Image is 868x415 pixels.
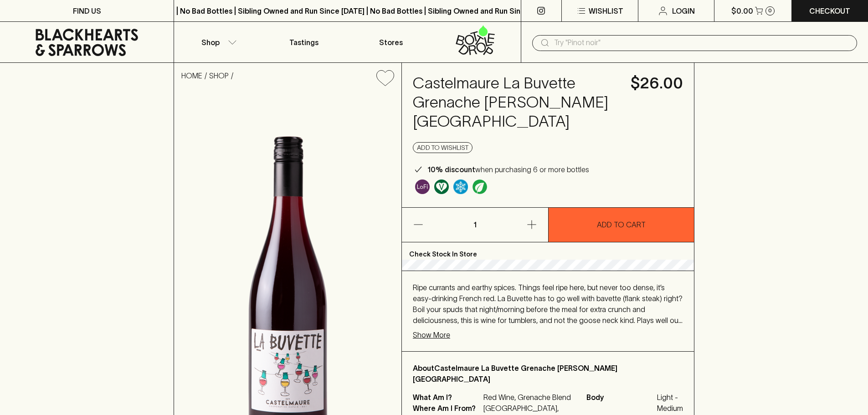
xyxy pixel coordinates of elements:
a: Stores [348,22,434,62]
input: Try "Pinot noir" [554,36,850,50]
p: Check Stock In Store [402,242,694,260]
span: Ripe currants and earthy spices. Things feel ripe here, but never too dense, it’s easy-drinking F... [413,283,683,335]
img: Lo-Fi [415,179,430,194]
img: Organic [473,179,487,194]
a: Tastings [261,22,347,62]
p: 0 [768,8,772,13]
p: Wishlist [589,5,623,16]
button: Shop [174,22,261,62]
b: 10% discount [427,165,475,174]
p: Checkout [809,5,850,16]
p: when purchasing 6 or more bottles [427,164,589,175]
p: Tastings [289,37,318,48]
a: Wonderful as is, but a slight chill will enhance the aromatics and give it a beautiful crunch. [451,177,470,196]
img: Vegan [434,179,449,194]
h4: $26.00 [631,74,683,93]
span: Light - Medium [657,392,683,414]
p: Red Wine, Grenache Blend [483,392,575,403]
h4: Castelmaure La Buvette Grenache [PERSON_NAME] [GEOGRAPHIC_DATA] [413,74,620,131]
button: Add to wishlist [373,67,398,90]
button: ADD TO CART [549,208,694,242]
a: Made without the use of any animal products. [432,177,451,196]
p: About Castelmaure La Buvette Grenache [PERSON_NAME] [GEOGRAPHIC_DATA] [413,363,683,384]
p: Login [672,5,695,16]
p: FIND US [73,5,101,16]
p: Stores [379,37,403,48]
p: 1 [464,208,486,242]
button: Add to wishlist [413,142,473,153]
a: Organic [470,177,489,196]
a: HOME [181,72,202,80]
img: Chilled Red [453,179,468,194]
span: Body [586,392,655,414]
p: ADD TO CART [597,219,646,230]
p: $0.00 [731,5,753,16]
p: Show More [413,329,450,340]
p: Shop [201,37,220,48]
p: What Am I? [413,392,481,403]
a: SHOP [209,72,229,80]
a: Some may call it natural, others minimum intervention, either way, it’s hands off & maybe even a ... [413,177,432,196]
